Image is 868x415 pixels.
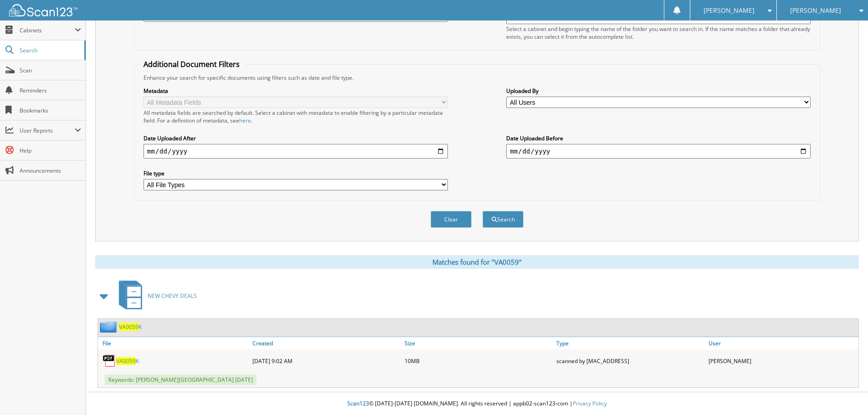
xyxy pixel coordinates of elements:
span: Scan123 [347,400,369,407]
span: Keywords: [PERSON_NAME][GEOGRAPHIC_DATA] [DATE] [105,374,257,385]
a: here [239,117,251,124]
span: Bookmarks [20,107,81,114]
a: File [98,337,250,349]
span: Cabinets [20,26,75,34]
span: VA0059 [119,323,139,331]
button: Search [483,211,524,228]
span: NEW CHEVY DEALS [148,292,197,300]
a: Privacy Policy [573,400,607,407]
span: Announcements [20,167,81,174]
span: Search [20,46,80,54]
a: Type [554,337,706,349]
span: [PERSON_NAME] [790,8,841,13]
a: Size [402,337,555,349]
div: Enhance your search for specific documents using filters such as date and file type. [139,74,815,82]
a: NEW CHEVY DEALS [113,278,197,314]
div: 10MB [402,352,555,370]
div: All metadata fields are searched by default. Select a cabinet with metadata to enable filtering b... [144,109,448,124]
a: VA0059K [119,323,142,331]
input: end [506,144,811,159]
img: scan123-logo-white.svg [9,4,77,16]
img: PDF.png [103,354,116,368]
label: Date Uploaded After [144,134,448,142]
div: [DATE] 9:02 AM [250,352,402,370]
div: [PERSON_NAME] [706,352,858,370]
div: Matches found for "VA0059" [95,255,859,269]
span: User Reports [20,127,75,134]
a: VA0059K [116,357,139,365]
div: scanned by [MAC_ADDRESS] [554,352,706,370]
span: Reminders [20,87,81,94]
button: Clear [431,211,472,228]
span: Help [20,147,81,154]
legend: Additional Document Filters [139,59,244,69]
div: Select a cabinet and begin typing the name of the folder you want to search in. If the name match... [506,25,811,41]
label: Uploaded By [506,87,811,95]
label: Metadata [144,87,448,95]
span: [PERSON_NAME] [704,8,755,13]
div: © [DATE]-[DATE] [DOMAIN_NAME]. All rights reserved | appb02-scan123-com | [86,393,868,415]
label: File type [144,169,448,177]
label: Date Uploaded Before [506,134,811,142]
a: User [706,337,858,349]
a: Created [250,337,402,349]
span: VA0059 [116,357,136,365]
img: folder2.png [100,321,119,333]
span: Scan [20,67,81,74]
input: start [144,144,448,159]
